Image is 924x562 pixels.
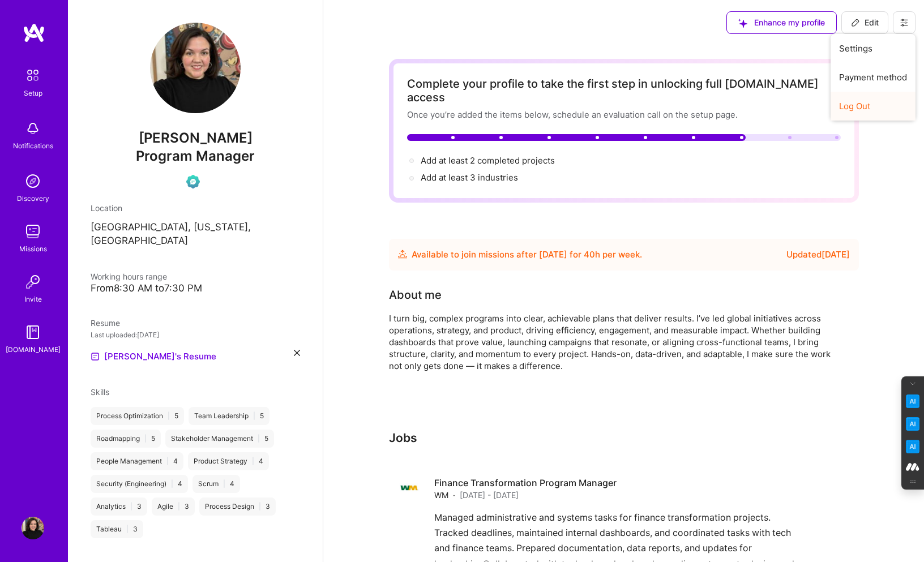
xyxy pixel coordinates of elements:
span: | [168,411,170,421]
div: Discovery [17,192,49,204]
span: Program Manager [136,148,255,164]
span: [PERSON_NAME] [91,130,300,147]
span: Resume [91,318,120,328]
img: logo [23,23,45,43]
span: | [130,502,132,511]
i: icon Close [294,350,300,356]
a: User Avatar [19,517,47,539]
div: Invite [24,293,42,305]
div: Notifications [13,140,53,152]
img: discovery [22,170,44,192]
img: Key Point Extractor icon [906,394,919,408]
span: Working hours range [91,272,167,281]
span: | [258,434,260,443]
span: | [259,502,261,511]
img: Email Tone Analyzer icon [906,417,919,431]
img: Company logo [398,477,421,499]
img: setup [21,63,45,87]
span: Skills [91,387,109,397]
div: Product Strategy 4 [188,452,269,470]
div: Updated [DATE] [786,248,850,261]
button: Edit [841,11,888,34]
div: Tableau 3 [91,520,143,538]
h4: Finance Transformation Program Manager [434,477,617,489]
img: Evaluation Call Pending [186,175,200,188]
div: Complete your profile to take the first step in unlocking full [DOMAIN_NAME] access [407,77,841,104]
span: | [144,434,147,443]
div: Once you’re added the items below, schedule an evaluation call on the setup page. [407,109,841,121]
div: From 8:30 AM to 7:30 PM [91,282,300,294]
img: Availability [398,250,407,259]
button: Settings [831,34,916,63]
span: Add at least 3 industries [421,172,518,183]
span: | [223,479,225,488]
div: Security (Engineering) 4 [91,475,188,493]
img: Jargon Buster icon [906,440,919,453]
span: | [178,502,180,511]
img: Resume [91,352,100,361]
img: User Avatar [150,23,241,113]
span: 40 [584,249,595,260]
div: Stakeholder Management 5 [165,430,274,448]
img: guide book [22,321,44,344]
span: | [166,457,169,466]
div: People Management 4 [91,452,183,470]
div: Last uploaded: [DATE] [91,329,300,341]
div: About me [389,286,442,303]
span: · [453,489,455,501]
a: [PERSON_NAME]'s Resume [91,350,216,363]
button: Log Out [831,92,916,121]
div: Available to join missions after [DATE] for h per week . [412,248,642,261]
div: I turn big, complex programs into clear, achievable plans that deliver results. I’ve led global i... [389,312,842,372]
div: Scrum 4 [192,475,240,493]
div: Process Design 3 [199,497,276,516]
div: Agile 3 [152,497,195,516]
span: Edit [851,17,879,28]
p: [GEOGRAPHIC_DATA], [US_STATE], [GEOGRAPHIC_DATA] [91,221,300,248]
span: | [126,525,129,534]
div: Process Optimization 5 [91,407,184,425]
div: Location [91,202,300,214]
h3: Jobs [389,431,859,445]
span: | [253,411,255,421]
div: Setup [24,87,42,99]
img: Invite [22,271,44,293]
div: Team Leadership 5 [189,407,269,425]
img: bell [22,117,44,140]
img: User Avatar [22,517,44,539]
div: Missions [19,243,47,255]
img: teamwork [22,220,44,243]
div: Analytics 3 [91,497,147,516]
span: WM [434,489,448,501]
span: | [252,457,254,466]
span: | [171,479,173,488]
span: [DATE] - [DATE] [460,489,519,501]
span: Add at least 2 completed projects [421,155,555,166]
div: [DOMAIN_NAME] [6,344,61,355]
button: Payment method [831,63,916,92]
div: Roadmapping 5 [91,430,161,448]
